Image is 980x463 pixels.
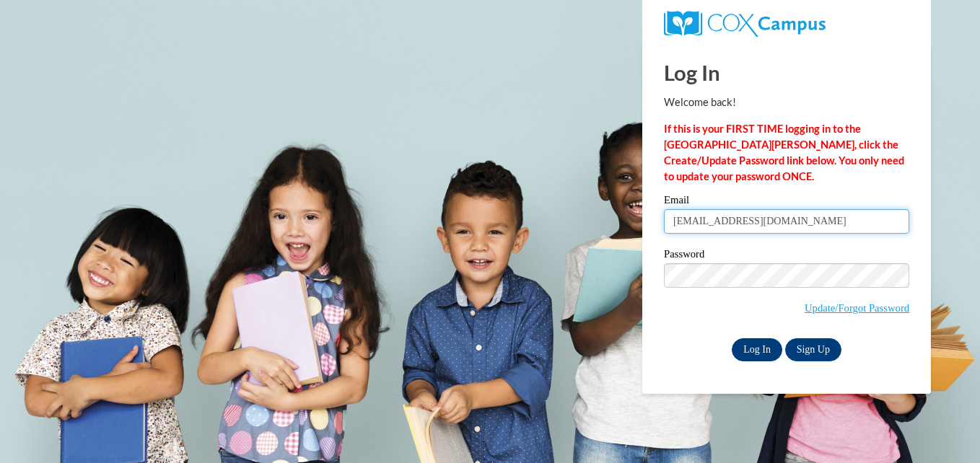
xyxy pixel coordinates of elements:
[664,249,909,263] label: Password
[664,58,909,87] h1: Log In
[664,195,909,209] label: Email
[664,11,909,37] a: COX Campus
[664,11,826,37] img: COX Campus
[664,123,904,182] strong: If this is your FIRST TIME logging in to the [GEOGRAPHIC_DATA][PERSON_NAME], click the Create/Upd...
[785,338,841,361] a: Sign Up
[664,94,909,110] p: Welcome back!
[805,302,909,314] a: Update/Forgot Password
[732,338,782,361] input: Log In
